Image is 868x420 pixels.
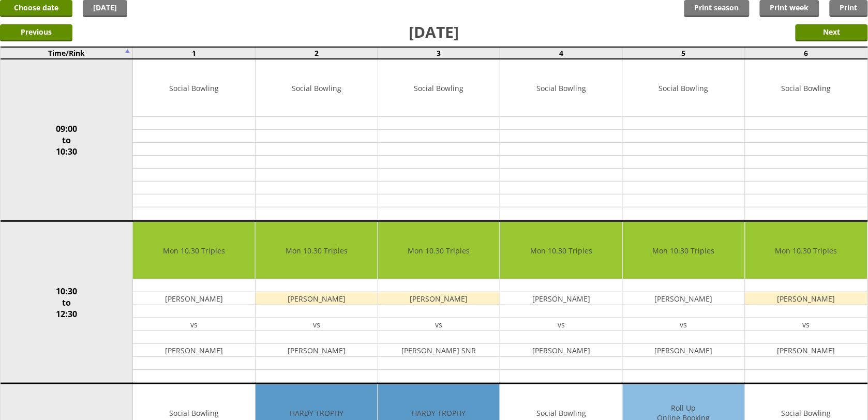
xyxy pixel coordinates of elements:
td: Mon 10.30 Triples [500,222,622,279]
td: Mon 10.30 Triples [133,222,255,279]
td: vs [623,318,745,331]
td: [PERSON_NAME] [745,344,867,357]
td: vs [133,318,255,331]
td: Time/Rink [1,47,133,59]
td: Mon 10.30 Triples [745,222,867,279]
td: 4 [500,47,623,59]
td: vs [500,318,622,331]
td: [PERSON_NAME] [256,292,378,305]
td: [PERSON_NAME] [623,344,745,357]
td: vs [378,318,500,331]
td: vs [256,318,378,331]
td: Mon 10.30 Triples [623,222,745,279]
td: 1 [133,47,256,59]
td: [PERSON_NAME] [133,344,255,357]
td: Social Bowling [500,59,622,117]
td: 09:00 to 10:30 [1,59,133,221]
td: 3 [378,47,500,59]
td: Social Bowling [256,59,378,117]
td: Social Bowling [623,59,745,117]
td: 5 [623,47,745,59]
td: [PERSON_NAME] [500,292,622,305]
td: [PERSON_NAME] SNR [378,344,500,357]
input: Next [796,24,868,41]
td: [PERSON_NAME] [623,292,745,305]
td: Social Bowling [745,59,867,117]
td: 10:30 to 12:30 [1,221,133,384]
td: 2 [256,47,378,59]
td: [PERSON_NAME] [133,292,255,305]
td: 6 [745,47,867,59]
td: Mon 10.30 Triples [256,222,378,279]
td: [PERSON_NAME] [378,292,500,305]
td: Social Bowling [133,59,255,117]
td: [PERSON_NAME] [500,344,622,357]
td: vs [745,318,867,331]
td: [PERSON_NAME] [256,344,378,357]
td: Mon 10.30 Triples [378,222,500,279]
td: Social Bowling [378,59,500,117]
td: [PERSON_NAME] [745,292,867,305]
